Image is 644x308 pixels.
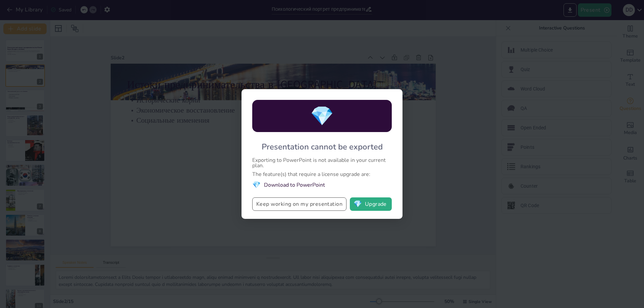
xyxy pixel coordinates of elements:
[252,180,392,189] li: Download to PowerPoint
[354,201,362,207] span: diamond
[252,172,392,177] div: The feature(s) that require a license upgrade are:
[252,197,346,211] button: Keep working on my presentation
[252,180,261,189] span: diamond
[262,141,383,152] div: Presentation cannot be exported
[350,197,392,211] button: diamondUpgrade
[252,158,392,168] div: Exporting to PowerPoint is not available in your current plan.
[310,103,334,129] span: diamond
